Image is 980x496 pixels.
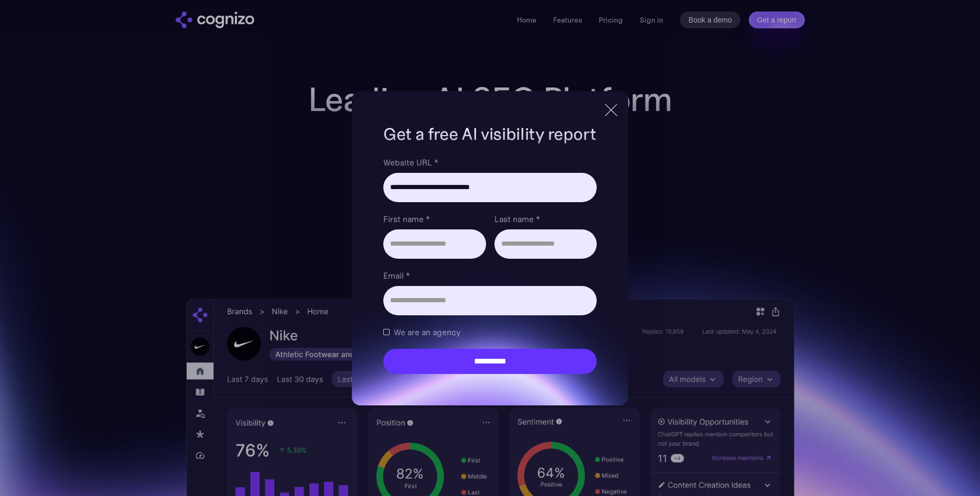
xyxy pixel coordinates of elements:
span: We are an agency [394,326,460,338]
h1: Get a free AI visibility report [383,123,596,146]
label: First name * [383,213,486,225]
label: Email * [383,269,596,282]
label: Last name * [494,213,597,225]
form: Brand Report Form [383,156,596,374]
label: Website URL * [383,156,596,169]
